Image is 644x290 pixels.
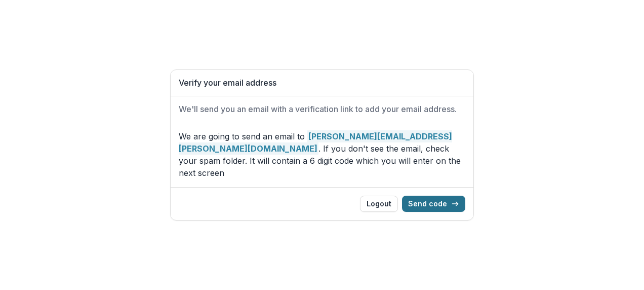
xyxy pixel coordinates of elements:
[179,78,465,88] h1: Verify your email address
[402,196,465,212] button: Send code
[179,104,465,114] h2: We'll send you an email with a verification link to add your email address.
[179,130,465,179] p: We are going to send an email to . If you don't see the email, check your spam folder. It will co...
[179,130,452,155] strong: [PERSON_NAME][EMAIL_ADDRESS][PERSON_NAME][DOMAIN_NAME]
[360,196,398,212] button: Logout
